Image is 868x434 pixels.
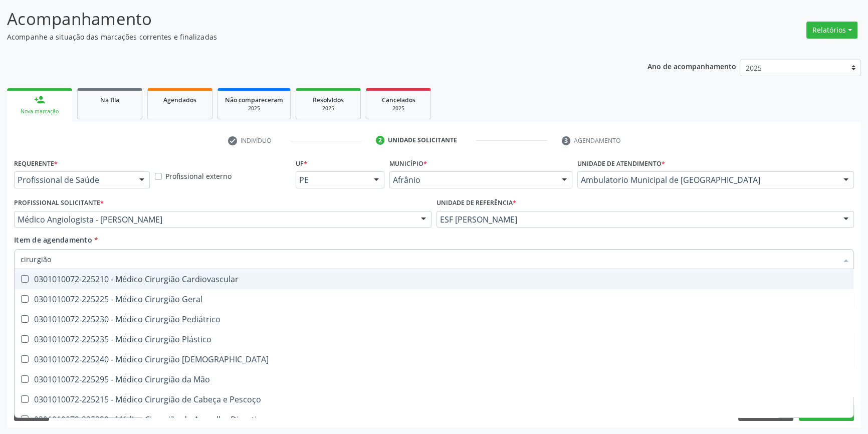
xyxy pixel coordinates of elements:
label: Unidade de atendimento [577,156,665,171]
div: 2025 [303,105,353,112]
span: Item de agendamento [14,235,92,245]
span: Não compareceram [225,96,283,104]
label: Unidade de referência [437,195,516,211]
div: 0301010072-225220 - Médico Cirurgião do Aparelho Digestivo [21,415,847,423]
div: Unidade solicitante [388,136,457,145]
span: Profissional de Saúde [18,175,129,185]
label: Profissional Solicitante [14,195,104,211]
span: PE [299,175,364,185]
span: Ambulatorio Municipal de [GEOGRAPHIC_DATA] [581,175,833,185]
div: 2 [376,136,385,145]
div: Nova marcação [14,108,65,115]
span: ESF [PERSON_NAME] [440,214,833,225]
p: Acompanhe a situação das marcações correntes e finalizadas [7,32,605,42]
span: Agendados [163,96,196,104]
span: Na fila [100,96,119,104]
input: Buscar por procedimentos [21,249,837,269]
div: 0301010072-225225 - Médico Cirurgião Geral [21,295,847,303]
span: Resolvidos [313,96,344,104]
label: Município [389,156,427,171]
button: Relatórios [806,22,857,39]
label: Requerente [14,156,58,171]
p: Ano de acompanhamento [647,60,736,72]
label: Profissional externo [165,171,232,181]
span: Afrânio [393,175,552,185]
div: 2025 [225,105,283,112]
p: Acompanhamento [7,7,605,32]
label: UF [296,156,307,171]
div: 0301010072-225240 - Médico Cirurgião [DEMOGRAPHIC_DATA] [21,355,847,363]
span: Médico Angiologista - [PERSON_NAME] [18,214,411,225]
span: Cancelados [382,96,415,104]
div: 2025 [373,105,423,112]
div: 0301010072-225295 - Médico Cirurgião da Mão [21,375,847,383]
div: 0301010072-225210 - Médico Cirurgião Cardiovascular [21,275,847,283]
div: 0301010072-225215 - Médico Cirurgião de Cabeça e Pescoço [21,395,847,403]
div: person_add [34,94,45,105]
div: 0301010072-225230 - Médico Cirurgião Pediátrico [21,315,847,323]
div: 0301010072-225235 - Médico Cirurgião Plástico [21,335,847,343]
